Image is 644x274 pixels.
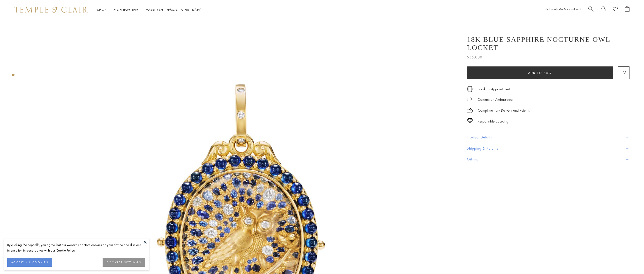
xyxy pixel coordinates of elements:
img: Temple St. Clair [15,7,88,13]
img: MessageIcon-01_2.svg [467,97,472,101]
a: ShopShop [97,7,106,12]
img: icon_sourcing.svg [467,118,473,123]
button: Add to bag [467,66,613,79]
a: Search [588,6,593,14]
div: Contact an Ambassador [478,97,513,103]
h1: 18K Blue Sapphire Nocturne Owl Locket [467,35,629,52]
nav: Main navigation [97,7,202,13]
div: Product gallery navigation [12,72,15,80]
a: Schedule An Appointment [546,7,581,11]
div: Responsible Sourcing [478,118,508,124]
a: High JewelleryHigh Jewellery [113,7,139,12]
button: Gifting [467,154,629,165]
div: By clicking “Accept all”, you agree that our website can store cookies on your device and disclos... [7,242,145,253]
button: COOKIES SETTINGS [103,258,145,267]
a: Book an Appointment [478,87,510,92]
button: Product Details [467,132,629,143]
p: Complimentary Delivery and Returns [478,108,530,114]
a: Open Shopping Bag [625,6,629,14]
img: icon_delivery.svg [467,108,473,114]
button: ACCEPT ALL COOKIES [7,258,52,267]
button: Shipping & Returns [467,143,629,154]
a: World of [DEMOGRAPHIC_DATA]World of [DEMOGRAPHIC_DATA] [146,7,202,12]
a: View Wishlist [613,6,618,14]
img: icon_appointment.svg [467,86,473,92]
span: Add to bag [528,71,552,75]
span: $55,000 [467,54,482,60]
